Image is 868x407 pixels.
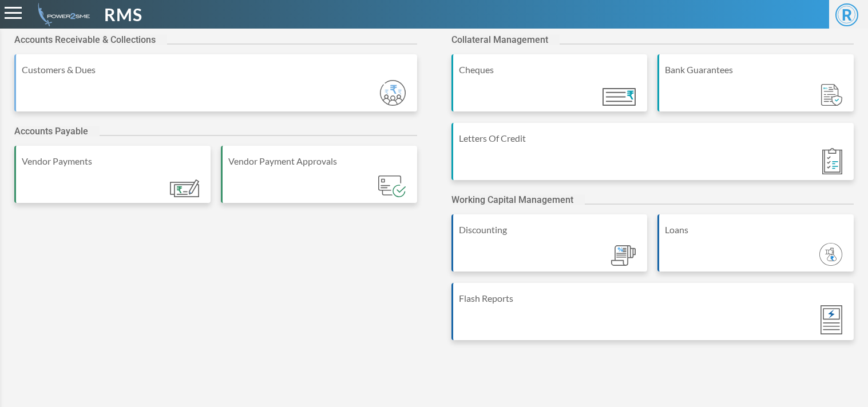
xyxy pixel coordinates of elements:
img: admin [33,3,90,26]
div: Letters Of Credit [459,131,849,145]
div: Vendor Payments [22,154,205,168]
h2: Accounts Payable [14,126,100,137]
a: Letters Of Credit Module_ic [451,123,854,191]
img: Module_ic [170,179,199,197]
h2: Collateral Management [451,34,560,45]
a: Flash Reports Module_ic [451,283,854,352]
img: Module_ic [819,243,842,266]
img: Module_ic [822,148,842,174]
a: Customers & Dues Module_ic [14,54,417,123]
div: Discounting [459,223,642,237]
a: Vendor Payment Approvals Module_ic [221,146,417,214]
h2: Working Capital Management [451,194,585,205]
img: Module_ic [378,175,405,197]
img: Module_ic [821,84,842,106]
div: Vendor Payment Approvals [228,154,411,168]
a: Discounting Module_ic [451,214,648,283]
div: Loans [665,223,848,237]
span: RMS [104,2,142,27]
span: R [835,3,858,26]
img: Module_ic [603,88,636,106]
div: Bank Guarantees [665,63,848,77]
img: Module_ic [611,245,636,266]
img: Module_ic [821,305,842,334]
div: Cheques [459,63,642,77]
h2: Accounts Receivable & Collections [14,34,167,45]
a: Vendor Payments Module_ic [14,146,211,214]
a: Loans Module_ic [657,214,854,283]
img: Module_ic [380,80,406,106]
div: Customers & Dues [22,63,411,77]
a: Bank Guarantees Module_ic [657,54,854,123]
div: Flash Reports [459,292,849,305]
a: Cheques Module_ic [451,54,648,123]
